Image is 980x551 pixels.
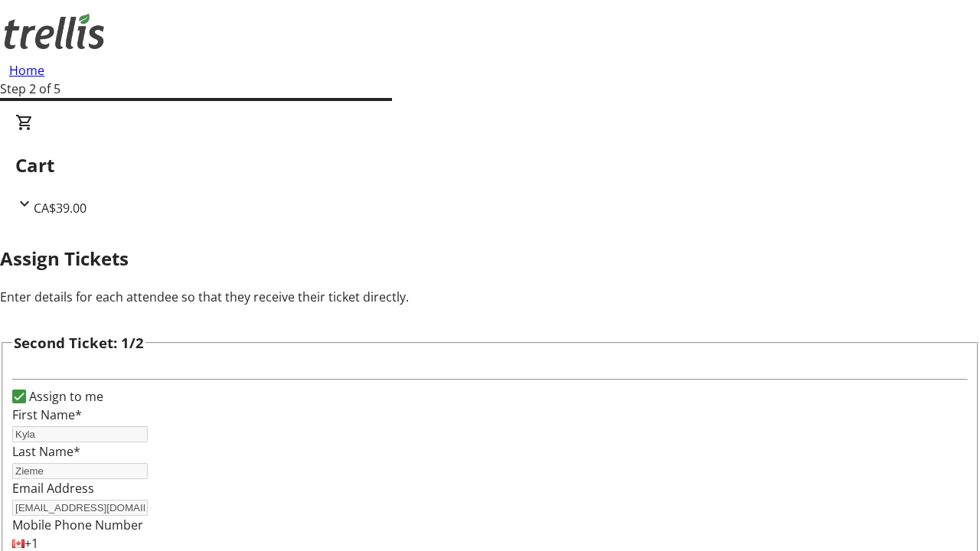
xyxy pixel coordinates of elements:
[12,517,143,533] label: Mobile Phone Number
[12,443,80,460] label: Last Name*
[15,113,965,217] div: CartCA$39.00
[14,332,144,354] h3: Second Ticket: 1/2
[34,200,87,217] span: CA$39.00
[12,406,82,423] label: First Name*
[26,387,103,406] label: Assign to me
[12,480,94,497] label: Email Address
[15,152,965,179] h2: Cart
